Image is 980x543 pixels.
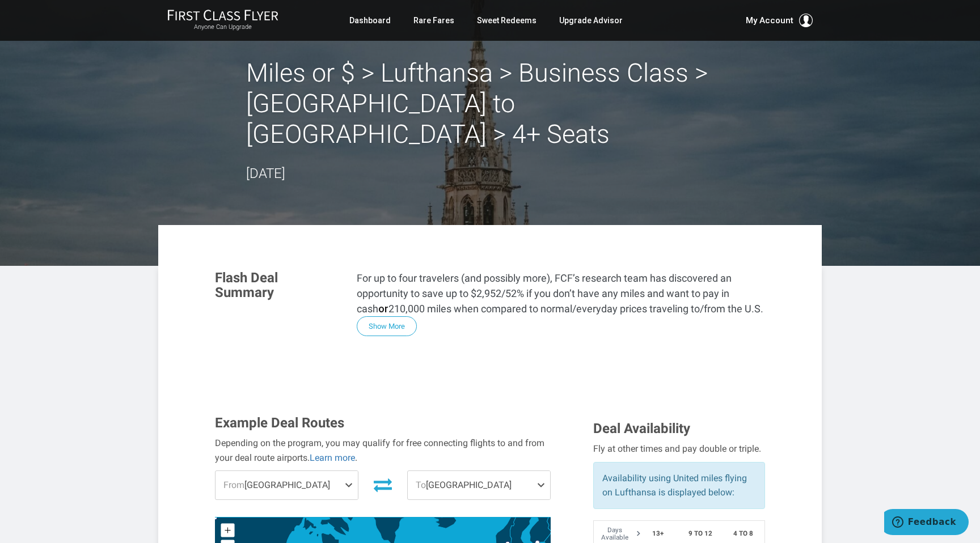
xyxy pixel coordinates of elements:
span: Deal Availability [593,421,690,436]
span: Example Deal Routes [215,415,344,431]
path: Iceland [434,514,457,529]
a: Upgrade Advisor [559,10,623,31]
a: Learn more [310,452,355,463]
h3: Flash Deal Summary [215,270,340,300]
span: [GEOGRAPHIC_DATA] [408,471,550,499]
button: My Account [746,14,813,27]
button: Invert Route Direction [367,472,399,497]
p: Availability using United miles flying on Lufthansa is displayed below: [602,471,756,500]
button: Show More [357,316,417,336]
strong: or [378,303,388,315]
img: First Class Flyer [167,9,278,21]
a: Sweet Redeems [477,10,537,31]
p: For up to four travelers (and possibly more), FCF’s research team has discovered an opportunity t... [357,270,765,316]
a: Dashboard [349,10,391,31]
div: Depending on the program, you may qualify for free connecting flights to and from your deal route... [215,436,551,465]
span: My Account [746,14,793,27]
span: [GEOGRAPHIC_DATA] [216,471,358,499]
h2: Miles or $ > Lufthansa > Business Class > ‎[GEOGRAPHIC_DATA] to [GEOGRAPHIC_DATA] > 4+ Seats [246,58,734,150]
iframe: Opens a widget where you can find more information [884,509,969,537]
div: Fly at other times and pay double or triple. [593,442,765,456]
span: To [416,480,426,490]
span: From [223,480,244,490]
a: Rare Fares [413,10,454,31]
time: [DATE] [246,166,285,181]
small: Anyone Can Upgrade [167,23,278,31]
a: First Class FlyerAnyone Can Upgrade [167,9,278,32]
